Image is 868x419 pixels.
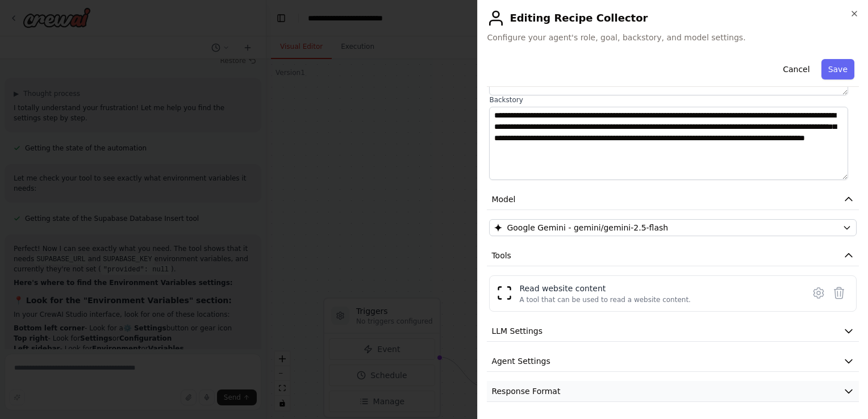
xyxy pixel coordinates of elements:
[519,295,691,304] div: A tool that can be used to read a website content.
[489,95,857,104] label: Backstory
[487,9,859,27] h2: Editing Recipe Collector
[491,250,511,261] span: Tools
[491,325,542,337] span: LLM Settings
[487,351,859,372] button: Agent Settings
[496,285,512,301] img: ScrapeWebsiteTool
[519,283,691,294] div: Read website content
[829,283,849,303] button: Delete tool
[491,355,550,367] span: Agent Settings
[487,32,859,43] span: Configure your agent's role, goal, backstory, and model settings.
[776,59,816,79] button: Cancel
[821,59,854,79] button: Save
[487,321,859,342] button: LLM Settings
[487,189,859,210] button: Model
[507,222,668,233] span: Google Gemini - gemini/gemini-2.5-flash
[487,381,859,402] button: Response Format
[489,219,857,236] button: Google Gemini - gemini/gemini-2.5-flash
[487,245,859,266] button: Tools
[491,194,515,205] span: Model
[808,283,829,303] button: Configure tool
[491,386,560,397] span: Response Format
